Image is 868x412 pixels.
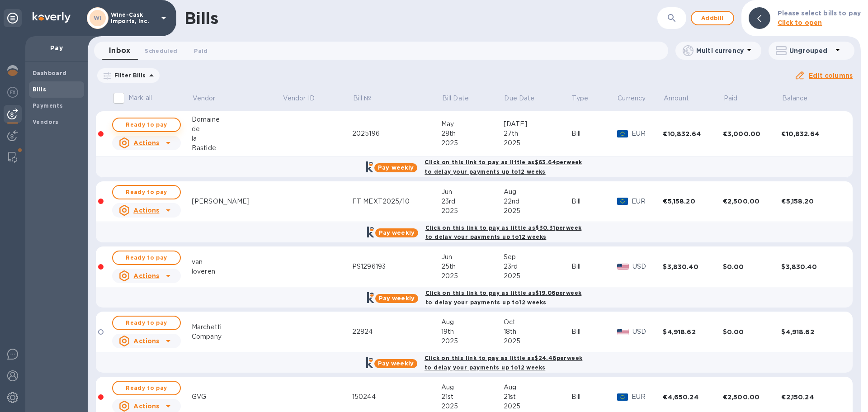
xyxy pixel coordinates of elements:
div: Domaine [192,115,282,124]
div: PS1296193 [352,262,441,271]
p: Amount [664,94,689,103]
span: Vendor [193,94,227,103]
div: €10,832.64 [781,129,841,138]
div: Sep [504,252,571,262]
div: 19th [441,327,504,336]
div: 18th [504,327,571,336]
div: Bastide [192,143,282,153]
p: Wine-Cask Imports, Inc. [111,12,156,24]
div: 2025 [504,138,571,148]
div: 27th [504,129,571,138]
span: Paid [724,94,750,103]
img: USD [617,329,629,335]
p: Mark all [128,93,152,103]
span: Inbox [109,44,130,57]
div: Jun [441,252,504,262]
div: €10,832.64 [663,129,722,138]
p: Type [572,94,588,103]
p: Due Date [504,94,534,103]
b: Pay weekly [379,229,415,236]
div: 21st [504,392,571,402]
p: Vendor ID [283,94,315,103]
div: $0.00 [723,262,782,271]
div: Oct [504,317,571,327]
span: Vendor ID [283,94,326,103]
div: 2025196 [352,129,441,138]
div: $4,918.62 [781,327,841,336]
div: Bill [571,197,617,206]
div: €5,158.20 [781,197,841,206]
b: Click on this link to pay as little as $19.06 per week to delay your payments up to 12 weeks [425,289,581,306]
span: Ready to pay [120,119,173,130]
p: EUR [632,129,663,138]
div: Bill [571,327,617,336]
div: 2025 [441,138,504,148]
div: 21st [441,392,504,402]
span: Bill Date [442,94,481,103]
b: Dashboard [33,70,67,76]
div: €3,000.00 [723,129,782,138]
button: Ready to pay [112,381,181,395]
div: [DATE] [504,119,571,129]
button: Addbill [691,11,734,25]
img: USD [617,264,629,270]
span: Bill № [353,94,383,103]
div: 2025 [441,206,504,216]
h1: Bills [184,9,218,28]
b: Click to open [778,19,822,26]
div: €4,650.24 [663,393,722,402]
div: Bill [571,129,617,138]
div: Unpin categories [4,9,22,27]
span: Due Date [504,94,546,103]
u: Actions [133,207,159,214]
div: Aug [504,383,571,392]
p: Multi currency [696,46,744,55]
span: Amount [664,94,701,103]
div: $0.00 [723,327,782,336]
div: 2025 [441,271,504,281]
span: Balance [782,94,819,103]
span: Paid [194,46,208,56]
button: Ready to pay [112,185,181,199]
div: 2025 [504,402,571,411]
div: 2025 [504,336,571,346]
p: Bill № [353,94,372,103]
p: EUR [632,197,663,206]
div: [PERSON_NAME] [192,197,282,206]
img: Logo [33,12,71,23]
div: €5,158.20 [663,197,722,206]
p: EUR [632,392,663,402]
div: 22824 [352,327,441,336]
div: la [192,134,282,143]
div: 23rd [504,262,571,271]
div: €2,500.00 [723,197,782,206]
p: Vendor [193,94,216,103]
span: Type [572,94,600,103]
div: Aug [441,383,504,392]
b: Pay weekly [378,164,414,171]
div: Aug [504,187,571,197]
p: Currency [618,94,646,103]
div: Aug [441,317,504,327]
b: Payments [33,102,63,109]
div: $4,918.62 [663,327,722,336]
button: Ready to pay [112,316,181,330]
span: Add bill [699,13,726,24]
b: WI [94,14,102,21]
b: Click on this link to pay as little as $30.31 per week to delay your payments up to 12 weeks [425,224,581,241]
div: loveren [192,267,282,276]
div: 150244 [352,392,441,402]
div: 28th [441,129,504,138]
b: Pay weekly [378,360,414,367]
div: $3,830.40 [663,262,722,271]
div: Bill [571,262,617,271]
p: Balance [782,94,807,103]
p: Bill Date [442,94,469,103]
span: Scheduled [145,46,177,56]
div: Company [192,332,282,341]
u: Actions [133,403,159,410]
p: USD [632,262,663,271]
span: Ready to pay [120,317,173,328]
b: Please select bills to pay [778,9,861,17]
